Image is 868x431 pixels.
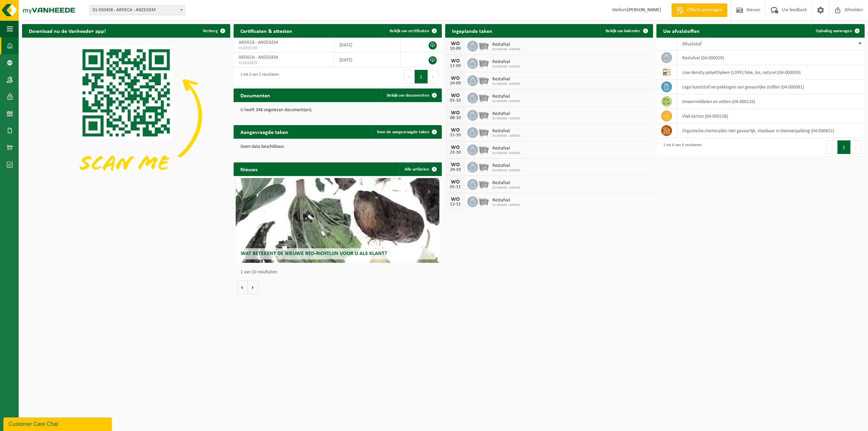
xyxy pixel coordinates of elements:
h2: Ingeplande taken [445,24,499,37]
span: 01-050458 - ARDECA [492,65,520,69]
button: 1 [415,70,428,83]
span: ARDECA - ANZEGEM [239,55,278,60]
iframe: chat widget [3,416,113,431]
span: Restafval [492,111,520,117]
div: 24-09 [449,81,462,86]
a: Bekijk uw documenten [381,89,441,102]
h2: Download nu de Vanheede+ app! [22,24,113,37]
span: Afvalstof [682,41,702,47]
span: 01-050458 - ARDECA [492,82,520,86]
td: [DATE] [334,53,401,67]
td: low density polyethyleen (LDPE) folie, los, naturel (04-000039) [677,65,865,80]
a: Alle artikelen [399,162,441,176]
td: [DATE] [334,38,401,53]
span: Bekijk uw certificaten [390,29,429,33]
span: Restafval [492,163,520,169]
td: lege kunststof verpakkingen van gevaarlijke stoffen (04-000081) [677,80,865,94]
p: Geen data beschikbaar. [240,144,435,149]
div: WO [449,58,462,64]
img: WB-2500-GAL-GY-01 [478,40,490,51]
button: Verberg [197,24,230,38]
button: 1 [837,140,851,154]
button: Previous [827,140,837,154]
img: WB-2500-GAL-GY-01 [478,126,490,138]
div: WO [449,93,462,98]
span: Restafval [492,77,520,82]
img: WB-2500-GAL-GY-01 [478,195,490,207]
a: Toon de aangevraagde taken [371,125,441,139]
img: WB-2500-GAL-GY-01 [478,92,490,103]
span: Restafval [492,94,520,99]
span: ARDECA - ANZEGEM [239,40,278,45]
div: 29-10 [449,168,462,172]
td: vlak karton (04-000158) [677,109,865,123]
h2: Certificaten & attesten [234,24,299,37]
span: Offerte aanvragen [685,7,724,14]
td: restafval (04-000029) [677,51,865,65]
img: WB-2500-GAL-GY-01 [478,109,490,120]
strong: [PERSON_NAME] [627,7,661,13]
span: Restafval [492,180,520,186]
td: organische chemicaliën niet gevaarlijk, vloeibaar in kleinverpakking (04-000652) [677,123,865,138]
span: Restafval [492,129,520,134]
span: Restafval [492,198,520,203]
span: Ophaling aanvragen [816,29,852,33]
img: WB-2500-GAL-GY-01 [478,178,490,190]
span: Toon de aangevraagde taken [377,130,429,134]
img: Download de VHEPlus App [22,38,230,194]
button: Next [851,140,861,154]
span: 01-050458 - ARDECA [492,134,520,138]
span: 01-050458 - ARDECA [492,151,520,155]
button: Vorige [237,280,248,294]
h2: Documenten [234,89,277,102]
button: Volgende [248,280,258,294]
div: WO [449,76,462,81]
div: WO [449,110,462,116]
span: VLA614878 [239,60,329,66]
span: VLA903190 [239,45,329,51]
div: 15-10 [449,133,462,138]
div: 08-10 [449,116,462,120]
button: Previous [404,70,415,83]
span: 01-050458 - ARDECA - ANZEGEM [90,5,185,15]
span: Wat betekent de nieuwe RED-richtlijn voor u als klant? [241,251,387,256]
span: 01-050458 - ARDECA [492,186,520,190]
td: smeermiddelen en vetten (04-000116) [677,94,865,109]
span: Bekijk uw documenten [387,93,429,98]
div: 17-09 [449,64,462,68]
div: WO [449,145,462,150]
span: 01-050458 - ARDECA - ANZEGEM [90,5,185,15]
div: WO [449,197,462,202]
a: Bekijk uw certificaten [384,24,441,38]
span: Restafval [492,146,520,151]
div: 05-11 [449,185,462,190]
div: WO [449,128,462,133]
div: 10-09 [449,46,462,51]
a: Bekijk uw kalender [600,24,652,38]
span: Bekijk uw kalender [606,29,640,33]
div: WO [449,179,462,185]
div: WO [449,41,462,46]
span: Restafval [492,42,520,47]
img: WB-2500-GAL-GY-01 [478,74,490,86]
img: WB-2500-GAL-GY-01 [478,57,490,68]
img: WB-2500-GAL-GY-01 [478,161,490,172]
a: Offerte aanvragen [671,3,727,17]
div: 01-10 [449,98,462,103]
button: Next [428,70,438,83]
a: Ophaling aanvragen [810,24,864,38]
div: 1 tot 6 van 6 resultaten [660,140,702,155]
span: Verberg [203,29,218,33]
p: U heeft 348 ongelezen document(en). [240,108,435,113]
span: 01-050458 - ARDECA [492,169,520,173]
span: 01-050458 - ARDECA [492,99,520,103]
h2: Uw afvalstoffen [656,24,706,37]
span: 01-050458 - ARDECA [492,47,520,52]
span: Restafval [492,59,520,65]
div: WO [449,162,462,168]
span: 01-050458 - ARDECA [492,203,520,207]
div: 1 tot 2 van 2 resultaten [237,69,279,84]
div: 22-10 [449,150,462,155]
a: Wat betekent de nieuwe RED-richtlijn voor u als klant? [236,178,439,263]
